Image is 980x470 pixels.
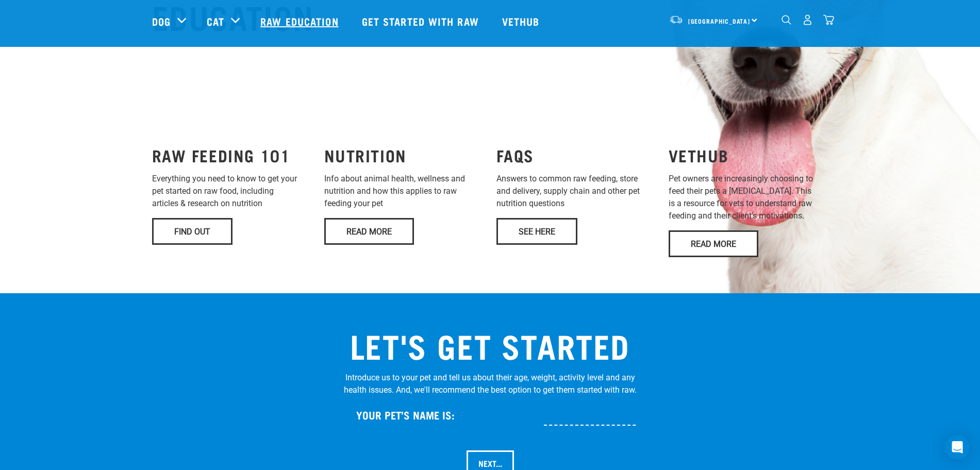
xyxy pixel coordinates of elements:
img: van-moving.png [669,15,683,24]
a: Cat [207,13,224,29]
h3: NUTRITION [324,146,484,164]
a: Dog [152,13,171,29]
a: See Here [496,218,577,245]
p: Pet owners are increasingly choosing to feed their pets a [MEDICAL_DATA]. This is a resource for ... [669,173,828,222]
img: home-icon-1@2x.png [782,15,791,25]
h3: RAW FEEDING 101 [152,146,312,164]
h3: FAQS [496,146,656,164]
a: Vethub [492,1,553,42]
p: Info about animal health, wellness and nutrition and how this applies to raw feeding your pet [324,173,484,210]
h3: VETHUB [669,146,828,164]
a: Get started with Raw [352,1,492,42]
a: Read More [669,230,758,257]
a: Find Out [152,218,232,245]
p: Introduce us to your pet and tell us about their age, weight, activity level and any health issue... [344,372,637,396]
span: [GEOGRAPHIC_DATA] [688,19,751,23]
a: Raw Education [250,1,351,42]
div: Open Intercom Messenger [945,435,970,460]
p: Answers to common raw feeding, store and delivery, supply chain and other pet nutrition questions [496,173,656,210]
img: user.png [802,14,813,25]
img: home-icon@2x.png [823,14,834,25]
h4: Your Pet’s name is: [356,409,455,421]
h2: LET'S GET STARTED [344,326,637,363]
a: Read More [324,218,414,245]
p: Everything you need to know to get your pet started on raw food, including articles & research on... [152,173,312,210]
